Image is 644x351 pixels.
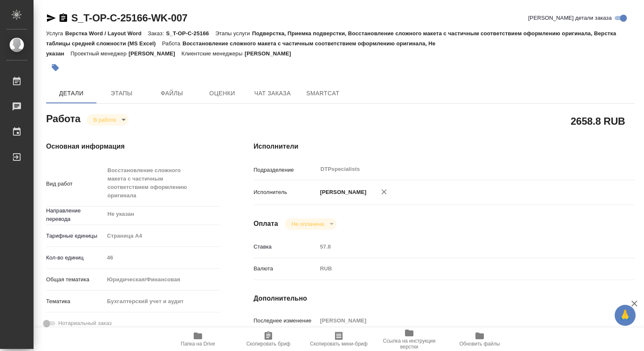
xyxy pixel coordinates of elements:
[152,88,192,99] span: Файлы
[244,50,297,57] p: [PERSON_NAME]
[46,13,56,23] button: Скопировать ссылку для ЯМессенджера
[304,327,374,351] button: Скопировать мини-бриф
[289,220,326,228] button: Не оплачена
[379,338,439,350] span: Ссылка на инструкции верстки
[104,294,220,309] div: Бухгалтерский учет и аудит
[101,88,142,99] span: Этапы
[104,229,220,243] div: Страница А4
[46,232,104,240] p: Тарифные единицы
[46,110,80,126] h2: Работа
[215,30,252,37] p: Этапы услуги
[254,265,317,273] p: Валюта
[317,241,603,253] input: Пустое поле
[254,243,317,251] p: Ставка
[104,251,220,264] input: Пустое поле
[254,219,278,229] h4: Оплата
[70,50,128,57] p: Проектный менеджер
[615,305,636,326] button: 🙏
[528,14,612,22] span: [PERSON_NAME] детали заказа
[166,30,215,37] p: S_T-OP-C-25166
[254,293,635,304] h4: Дополнительно
[87,114,129,126] div: В работе
[58,13,68,23] button: Скопировать ссылку
[254,141,635,152] h4: Исполнители
[254,166,317,174] p: Подразделение
[202,88,242,99] span: Оценки
[285,218,336,230] div: В работе
[58,319,112,327] span: Нотариальный заказ
[46,180,104,188] p: Вид работ
[71,12,187,24] a: S_T-OP-C-25166-WK-007
[162,40,182,47] p: Работа
[252,88,293,99] span: Чат заказа
[374,327,444,351] button: Ссылка на инструкции верстки
[46,275,104,284] p: Общая тематика
[182,50,245,57] p: Клиентские менеджеры
[46,254,104,262] p: Кол-во единиц
[65,30,148,37] p: Верстка Word / Layout Word
[317,262,603,276] div: RUB
[310,341,367,347] span: Скопировать мини-бриф
[46,297,104,306] p: Тематика
[317,314,603,327] input: Пустое поле
[46,30,65,37] p: Услуга
[303,88,343,99] span: SmartCat
[254,317,317,325] p: Последнее изменение
[444,327,515,351] button: Обновить файлы
[254,188,317,196] p: Исполнитель
[375,183,393,201] button: Удалить исполнителя
[618,306,632,324] span: 🙏
[181,341,215,347] span: Папка на Drive
[51,88,91,99] span: Детали
[104,272,220,287] div: Юридическая/Финансовая
[46,40,436,57] p: Восстановление сложного макета с частичным соответствием оформлению оригинала, Не указан
[246,341,290,347] span: Скопировать бриф
[317,188,366,196] p: [PERSON_NAME]
[571,114,625,128] h2: 2658.8 RUB
[233,327,304,351] button: Скопировать бриф
[91,116,119,123] button: В работе
[46,141,220,152] h4: Основная информация
[460,341,500,347] span: Обновить файлы
[163,327,233,351] button: Папка на Drive
[46,58,65,77] button: Добавить тэг
[46,207,104,223] p: Направление перевода
[148,30,166,37] p: Заказ:
[46,30,616,47] p: Подверстка, Приемка подверстки, Восстановление сложного макета с частичным соответствием оформлен...
[129,50,182,57] p: [PERSON_NAME]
